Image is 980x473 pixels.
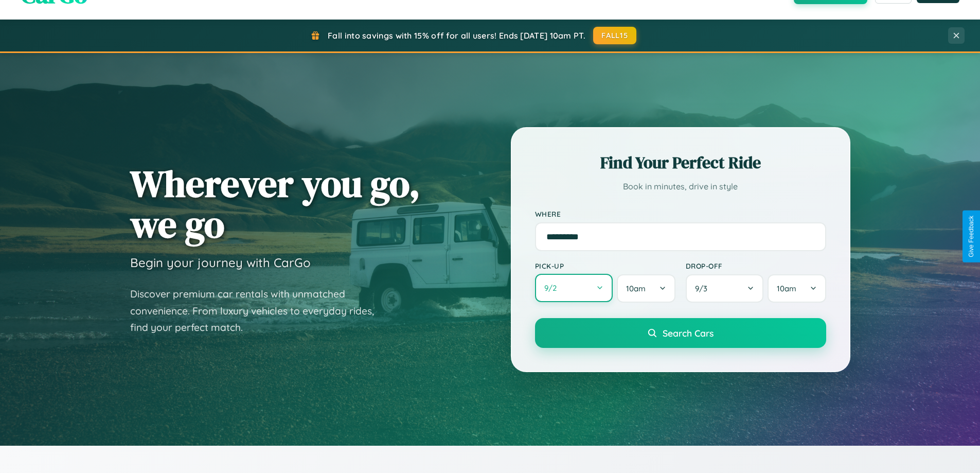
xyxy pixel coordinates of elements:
span: 10am [777,284,796,293]
h2: Find Your Perfect Ride [535,151,826,174]
p: Discover premium car rentals with unmatched convenience. From luxury vehicles to everyday rides, ... [130,286,387,336]
label: Pick-up [535,261,675,270]
button: 9/3 [686,274,764,303]
button: Search Cars [535,318,826,348]
span: 10am [626,284,646,293]
button: FALL15 [593,27,636,44]
span: 9 / 3 [695,284,712,293]
span: Fall into savings with 15% off for all users! Ends [DATE] 10am PT. [328,30,585,41]
span: Search Cars [663,327,714,339]
span: 9 / 2 [544,283,562,293]
h3: Begin your journey with CarGo [130,255,311,270]
h1: Wherever you go, we go [130,163,420,244]
label: Where [535,209,826,218]
button: 10am [768,274,826,303]
div: Give Feedback [968,216,975,257]
label: Drop-off [686,261,826,270]
p: Book in minutes, drive in style [535,179,826,194]
button: 10am [617,274,675,303]
button: 9/2 [535,274,613,302]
